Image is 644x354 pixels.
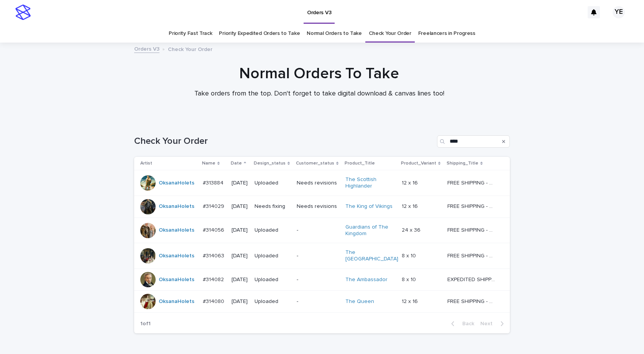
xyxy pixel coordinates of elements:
tr: OksanaHolets #314082#314082 [DATE]Uploaded-The Ambassador 8 x 108 x 10 EXPEDITED SHIPPING - previ... [134,268,510,290]
p: #314063 [203,251,226,259]
p: Uploaded [255,180,291,186]
p: 8 x 10 [402,251,417,259]
a: The Scottish Highlander [345,176,393,189]
a: OksanaHolets [159,180,194,186]
a: OksanaHolets [159,203,194,210]
p: 1 of 1 [134,314,157,333]
p: 12 x 16 [402,297,419,305]
p: Needs revisions [297,180,340,186]
p: Uploaded [255,298,291,305]
h1: Normal Orders To Take [131,64,507,83]
p: Product_Variant [401,159,436,168]
input: Search [437,135,510,148]
p: Uploaded [255,277,291,283]
p: 8 x 10 [402,275,417,283]
p: EXPEDITED SHIPPING - preview in 1 business day; delivery up to 5 business days after your approval. [447,275,497,283]
a: OksanaHolets [159,253,194,259]
p: Customer_status [296,159,334,168]
div: YE [613,6,625,18]
p: - [297,298,340,305]
p: - [297,253,340,259]
a: Freelancers in Progress [418,25,475,43]
span: Next [480,321,497,326]
p: Artist [140,159,152,168]
img: stacker-logo-s-only.png [15,5,31,20]
p: Design_status [254,159,286,168]
p: Shipping_Title [447,159,478,168]
p: #314080 [203,297,226,305]
p: Take orders from the top. Don't forget to take digital download & canvas lines too! [166,90,473,98]
tr: OksanaHolets #314063#314063 [DATE]Uploaded-The [GEOGRAPHIC_DATA] 8 x 108 x 10 FREE SHIPPING - pre... [134,243,510,269]
button: Next [477,320,510,327]
p: 12 x 16 [402,178,419,186]
p: [DATE] [232,180,248,186]
a: The Ambassador [345,277,388,283]
p: 12 x 16 [402,202,419,210]
p: Product_Title [345,159,375,168]
p: - [297,227,340,234]
p: Check Your Order [168,44,212,53]
p: [DATE] [232,203,248,210]
a: OksanaHolets [159,227,194,234]
tr: OksanaHolets #314029#314029 [DATE]Needs fixingNeeds revisionsThe King of Vikings 12 x 1612 x 16 F... [134,196,510,217]
p: FREE SHIPPING - preview in 1-2 business days, after your approval delivery will take 5-10 b.d. [447,202,497,210]
p: #314082 [203,275,225,283]
p: FREE SHIPPING - preview in 1-2 business days, after your approval delivery will take 5-10 b.d. [447,251,497,259]
a: The Queen [345,298,374,305]
a: Check Your Order [369,25,411,43]
p: [DATE] [232,277,248,283]
p: [DATE] [232,253,248,259]
tr: OksanaHolets #313884#313884 [DATE]UploadedNeeds revisionsThe Scottish Highlander 12 x 1612 x 16 F... [134,170,510,196]
a: Guardians of The Kingdom [345,224,393,237]
h1: Check Your Order [134,136,434,147]
p: - [297,277,340,283]
p: [DATE] [232,227,248,234]
span: Back [458,321,474,326]
p: [DATE] [232,298,248,305]
p: #314029 [203,202,226,210]
p: 24 x 36 [402,226,422,234]
p: FREE SHIPPING - preview in 1-2 business days, after your approval delivery will take 5-10 b.d. [447,226,497,234]
tr: OksanaHolets #314080#314080 [DATE]Uploaded-The Queen 12 x 1612 x 16 FREE SHIPPING - preview in 1-... [134,290,510,312]
a: Orders V3 [134,44,159,53]
p: Name [202,159,215,168]
p: Uploaded [255,253,291,259]
a: Priority Fast Track [169,25,212,43]
p: FREE SHIPPING - preview in 1-2 business days, after your approval delivery will take 5-10 b.d. [447,178,497,186]
a: The King of Vikings [345,203,393,210]
p: FREE SHIPPING - preview in 1-2 business days, after your approval delivery will take 5-10 b.d. [447,297,497,305]
a: OksanaHolets [159,277,194,283]
p: #313884 [203,178,225,186]
p: Needs fixing [255,203,291,210]
p: Uploaded [255,227,291,234]
tr: OksanaHolets #314056#314056 [DATE]Uploaded-Guardians of The Kingdom 24 x 3624 x 36 FREE SHIPPING ... [134,217,510,243]
p: #314056 [203,226,226,234]
button: Back [445,320,477,327]
a: Normal Orders to Take [307,25,362,43]
a: Priority Expedited Orders to Take [219,25,300,43]
a: OksanaHolets [159,298,194,305]
p: Needs revisions [297,203,340,210]
p: Date [231,159,242,168]
a: The [GEOGRAPHIC_DATA] [345,249,398,262]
